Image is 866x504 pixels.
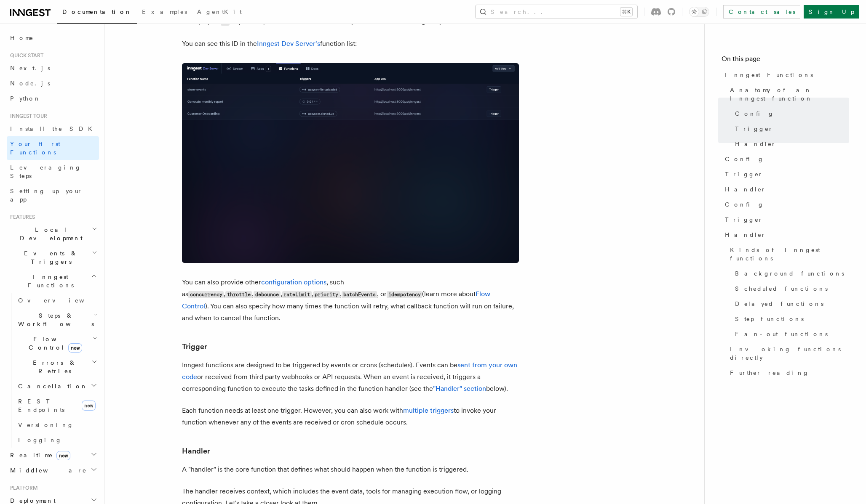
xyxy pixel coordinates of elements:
[7,160,99,183] a: Leveraging Steps
[7,463,99,478] button: Middleware
[192,3,247,23] a: AgentKit
[476,5,637,19] button: Search...⌘K
[182,359,519,395] p: Inngest functions are designed to be triggered by events or crons (schedules). Events can be or r...
[182,405,519,428] p: Each function needs at least one trigger. However, you can also work with to invoke your function...
[10,164,81,179] span: Leveraging Steps
[182,445,210,457] a: Handler
[735,284,828,293] span: Scheduled functions
[56,451,70,460] span: new
[142,8,187,15] span: Examples
[225,291,252,298] code: throttle
[68,343,82,353] span: new
[313,291,340,298] code: priority
[433,385,486,393] a: "Handler" section
[730,345,849,362] span: Invoking functions directly
[221,19,230,26] code: id
[7,91,99,106] a: Python
[732,136,849,151] a: Handler
[18,437,62,443] span: Logging
[722,167,849,182] a: Trigger
[722,182,849,197] a: Handler
[7,293,99,448] div: Inngest Functions
[732,311,849,326] a: Step functions
[10,65,50,72] span: Next.js
[735,315,804,323] span: Step functions
[727,242,849,266] a: Kinds of Inngest functions
[7,76,99,91] a: Node.js
[137,3,192,23] a: Examples
[725,215,763,224] span: Trigger
[7,183,99,207] a: Setting up your app
[7,246,99,269] button: Events & Triggers
[182,290,490,310] a: Flow Control
[10,95,41,102] span: Python
[182,63,519,263] img: Screenshot of the Inngest Dev Server interface showing three functions listed under the 'Function...
[727,82,849,106] a: Anatomy of an Inngest function
[182,276,519,324] p: You can also provide other , such as , , , , , , or (learn more about ). You can also specify how...
[182,38,519,50] p: You can see this ID in the function list:
[197,8,242,15] span: AgentKit
[7,52,43,59] span: Quick start
[732,106,849,121] a: Config
[735,330,828,338] span: Fan-out functions
[7,225,92,242] span: Local Development
[15,432,99,448] a: Logging
[735,140,776,148] span: Handler
[257,40,320,48] a: Inngest Dev Server's
[7,214,35,220] span: Features
[7,466,87,475] span: Middleware
[725,155,764,163] span: Config
[7,448,99,463] button: Realtimenew
[732,296,849,311] a: Delayed functions
[730,369,809,377] span: Further reading
[15,293,99,308] a: Overview
[725,200,764,209] span: Config
[723,5,800,19] a: Contact sales
[722,54,849,67] h4: On this page
[730,86,849,103] span: Anatomy of an Inngest function
[7,485,38,491] span: Platform
[10,125,97,132] span: Install the SDK
[403,406,454,414] a: multiple triggers
[725,71,813,79] span: Inngest Functions
[7,269,99,293] button: Inngest Functions
[7,451,70,459] span: Realtime
[727,365,849,380] a: Further reading
[15,355,99,379] button: Errors & Retries
[7,113,47,119] span: Inngest tour
[254,291,280,298] code: debounce
[722,67,849,82] a: Inngest Functions
[732,281,849,296] a: Scheduled functions
[15,308,99,332] button: Steps & Workflows
[387,291,422,298] code: idempotency
[7,121,99,136] a: Install the SDK
[722,151,849,167] a: Config
[727,342,849,365] a: Invoking functions directly
[18,422,74,428] span: Versioning
[689,7,709,17] button: Toggle dark mode
[15,332,99,355] button: Flow Controlnew
[735,300,823,308] span: Delayed functions
[18,297,105,304] span: Overview
[18,398,64,413] span: REST Endpoints
[82,401,96,411] span: new
[15,358,91,375] span: Errors & Retries
[182,361,517,381] a: sent from your own code
[722,212,849,227] a: Trigger
[15,335,93,352] span: Flow Control
[15,379,99,394] button: Cancellation
[722,197,849,212] a: Config
[7,61,99,76] a: Next.js
[732,266,849,281] a: Background functions
[182,341,207,353] a: Trigger
[725,170,763,178] span: Trigger
[7,222,99,246] button: Local Development
[732,326,849,342] a: Fan-out functions
[735,269,844,278] span: Background functions
[10,141,60,156] span: Your first Functions
[182,464,519,475] p: A "handler" is the core function that defines what should happen when the function is triggered.
[725,185,766,194] span: Handler
[804,5,859,19] a: Sign Up
[7,273,91,289] span: Inngest Functions
[10,80,50,87] span: Node.js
